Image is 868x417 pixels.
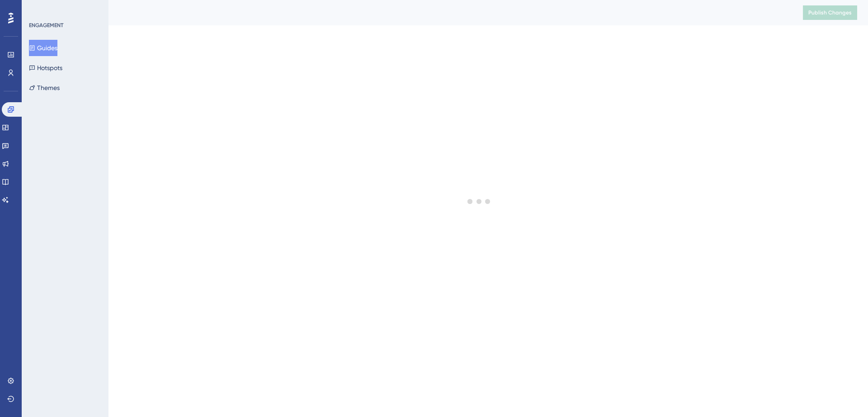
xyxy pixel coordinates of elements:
span: Publish Changes [808,9,852,16]
button: Hotspots [29,60,62,76]
button: Guides [29,40,57,56]
div: ENGAGEMENT [29,22,63,29]
button: Themes [29,80,60,96]
button: Publish Changes [803,5,857,20]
